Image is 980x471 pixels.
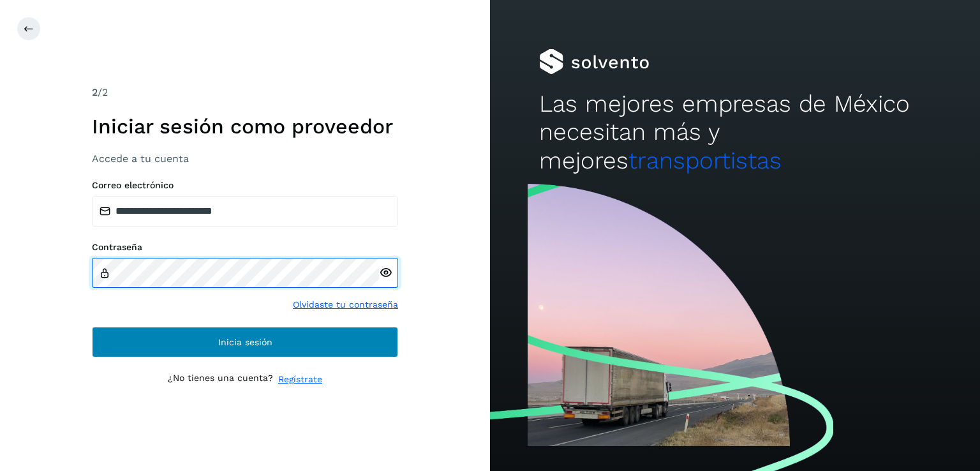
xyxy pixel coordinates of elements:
label: Correo electrónico [92,180,398,191]
p: ¿No tienes una cuenta? [168,373,273,386]
h3: Accede a tu cuenta [92,153,398,165]
span: Inicia sesión [218,338,272,347]
h1: Iniciar sesión como proveedor [92,114,398,138]
a: Regístrate [278,373,322,386]
label: Contraseña [92,242,398,253]
button: Inicia sesión [92,327,398,357]
h2: Las mejores empresas de México necesitan más y mejores [539,90,931,175]
span: transportistas [628,147,782,174]
a: Olvidaste tu contraseña [293,298,398,311]
div: /2 [92,85,398,100]
span: 2 [92,86,98,98]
